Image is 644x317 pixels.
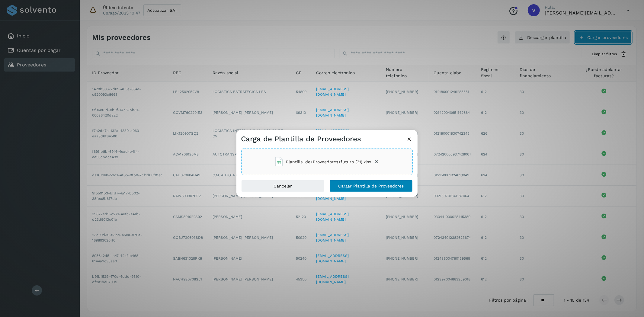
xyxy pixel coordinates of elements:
h3: Carga de Plantilla de Proveedores [241,135,361,143]
span: Plantilla+de+Proveedores+futuro (31).xlsx [286,159,371,165]
span: Cargar Plantilla de Proveedores [338,184,404,188]
button: Cancelar [241,180,325,192]
span: Cancelar [274,184,292,188]
button: Cargar Plantilla de Proveedores [329,180,413,192]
